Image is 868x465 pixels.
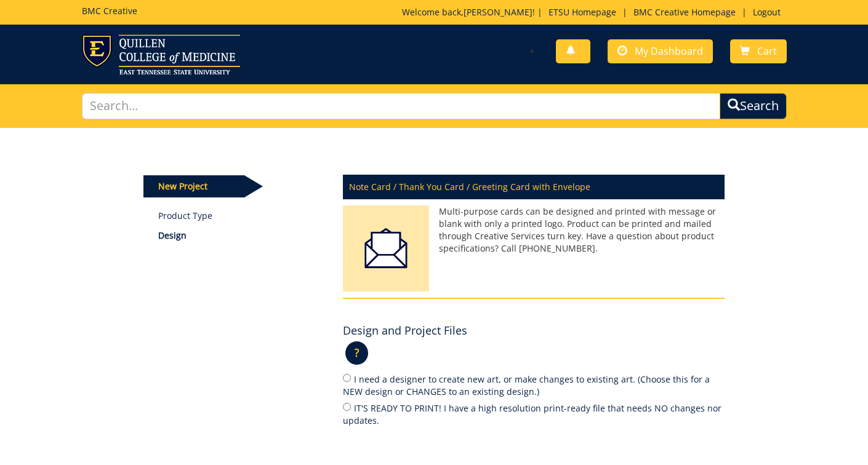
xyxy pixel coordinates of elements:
button: Search [720,93,787,119]
span: Cart [757,44,777,58]
p: ? [345,341,368,365]
input: Search... [82,93,720,119]
a: Product Type [158,210,325,222]
p: Note Card / Thank You Card / Greeting Card with Envelope [343,175,725,199]
p: Welcome back, ! | | | [402,6,787,18]
p: Design [158,229,325,242]
input: IT'S READY TO PRINT! I have a high resolution print-ready file that needs NO changes nor updates. [343,403,351,411]
img: ETSU logo [82,34,240,74]
a: Cart [730,39,787,63]
span: My Dashboard [635,44,703,58]
input: I need a designer to create new art, or make changes to existing art. (Choose this for a NEW desi... [343,374,351,382]
a: [PERSON_NAME] [464,6,532,18]
a: ETSU Homepage [542,6,622,18]
h5: BMC Creative [82,6,137,15]
h4: Design and Project Files [343,325,467,337]
a: Logout [747,6,787,18]
a: My Dashboard [608,39,713,63]
p: New Project [143,175,244,197]
label: I need a designer to create new art, or make changes to existing art. (Choose this for a NEW desi... [343,372,725,398]
a: BMC Creative Homepage [627,6,742,18]
label: IT'S READY TO PRINT! I have a high resolution print-ready file that needs NO changes nor updates. [343,401,725,427]
p: Multi-purpose cards can be designed and printed with message or blank with only a printed logo. P... [343,205,725,255]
